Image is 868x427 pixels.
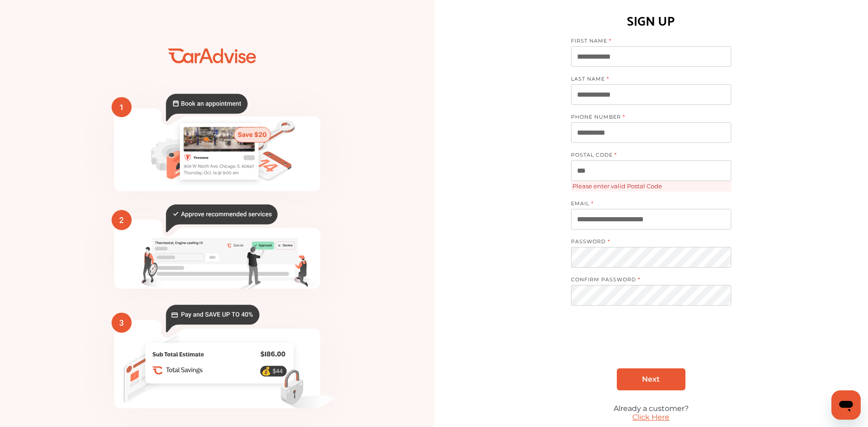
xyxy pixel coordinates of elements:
label: EMAIL [571,200,722,209]
label: CONFIRM PASSWORD [571,276,722,285]
a: Click Here [632,413,669,422]
label: LAST NAME [571,76,722,84]
iframe: Button to launch messaging window [831,390,861,420]
span: Please enter valid Postal Code [571,181,731,192]
label: PASSWORD [571,238,722,247]
a: Next [617,368,685,390]
label: FIRST NAME [571,38,722,46]
text: 💰 [261,367,271,376]
h1: SIGN UP [627,9,675,31]
span: Next [642,375,660,383]
label: POSTAL CODE [571,152,722,160]
div: Already a customer? [571,404,731,413]
label: PHONE NUMBER [571,114,722,122]
iframe: reCAPTCHA [582,326,721,361]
